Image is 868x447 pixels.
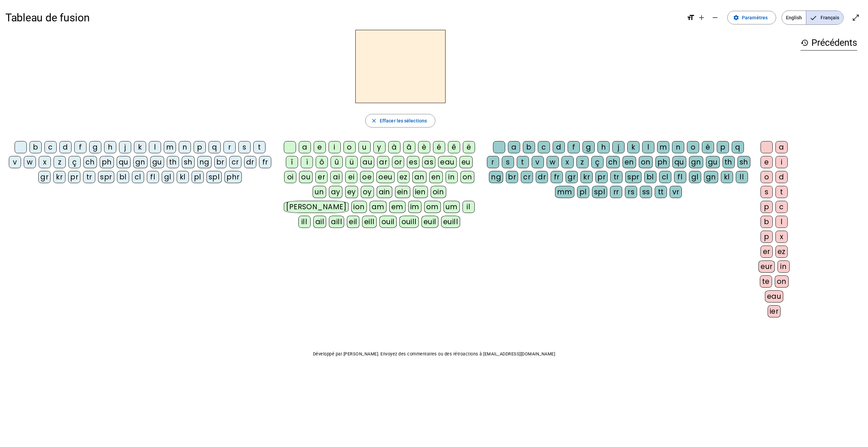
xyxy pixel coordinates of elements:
[687,141,699,153] div: o
[852,14,860,22] mat-icon: open_in_full
[711,14,719,22] mat-icon: remove
[487,156,499,168] div: r
[775,186,788,198] div: t
[346,156,358,168] div: ü
[443,201,460,213] div: um
[737,156,750,168] div: sh
[438,156,457,168] div: eau
[606,156,620,168] div: ch
[376,171,395,183] div: oeu
[134,141,146,153] div: k
[689,171,701,183] div: gl
[132,171,144,183] div: cl
[330,171,342,183] div: ai
[517,156,529,168] div: t
[568,141,580,153] div: f
[395,186,410,198] div: ein
[431,186,446,198] div: oin
[849,11,863,24] button: Entrer en plein écran
[408,201,421,213] div: im
[697,14,706,22] mat-icon: add
[801,35,857,51] h3: Précédents
[298,216,311,228] div: ill
[365,114,435,128] button: Effacer les sélections
[9,156,21,168] div: v
[197,156,212,168] div: ng
[223,141,236,153] div: r
[695,11,708,24] button: Augmenter la taille de la police
[54,156,66,168] div: z
[536,171,548,183] div: dr
[59,141,72,153] div: d
[775,231,788,243] div: x
[182,156,195,168] div: sh
[655,156,670,168] div: ph
[644,171,656,183] div: bl
[407,156,419,168] div: es
[555,186,574,198] div: mm
[224,171,242,183] div: phr
[329,186,342,198] div: ay
[315,171,328,183] div: er
[580,171,593,183] div: kr
[591,156,604,168] div: ç
[672,141,684,153] div: n
[717,141,729,153] div: p
[194,141,206,153] div: p
[345,171,357,183] div: ei
[723,156,735,168] div: th
[704,171,718,183] div: gn
[361,186,374,198] div: oy
[314,141,326,153] div: e
[462,201,475,213] div: il
[460,171,474,183] div: on
[777,260,790,273] div: in
[299,171,313,183] div: ou
[53,171,65,183] div: kr
[38,171,51,183] div: gr
[577,186,589,198] div: pl
[761,201,773,213] div: p
[238,141,251,153] div: s
[214,156,226,168] div: br
[244,156,256,168] div: dr
[412,171,427,183] div: an
[761,246,773,258] div: er
[760,275,772,288] div: te
[331,156,343,168] div: û
[379,216,397,228] div: ouil
[162,171,174,183] div: gl
[206,171,222,183] div: spl
[775,156,788,168] div: i
[149,141,161,153] div: l
[389,201,406,213] div: em
[360,171,374,183] div: oe
[733,15,739,21] mat-icon: settings
[627,141,639,153] div: k
[706,156,720,168] div: gu
[768,305,781,317] div: ier
[775,275,789,288] div: on
[117,171,129,183] div: bl
[448,141,460,153] div: ê
[758,260,775,273] div: eur
[422,156,435,168] div: as
[284,171,296,183] div: oi
[612,141,625,153] div: j
[392,156,404,168] div: or
[358,141,371,153] div: u
[362,216,377,228] div: eill
[506,171,518,183] div: br
[523,141,535,153] div: b
[403,141,415,153] div: â
[761,186,773,198] div: s
[655,186,667,198] div: tt
[625,171,642,183] div: spr
[177,171,189,183] div: kl
[775,246,788,258] div: ez
[104,141,116,153] div: h
[459,156,473,168] div: eu
[5,350,863,358] p: Développé par [PERSON_NAME]. Envoyez des commentaires ou des rétroactions à [EMAIL_ADDRESS][DOMAI...
[610,171,623,183] div: tr
[418,141,430,153] div: è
